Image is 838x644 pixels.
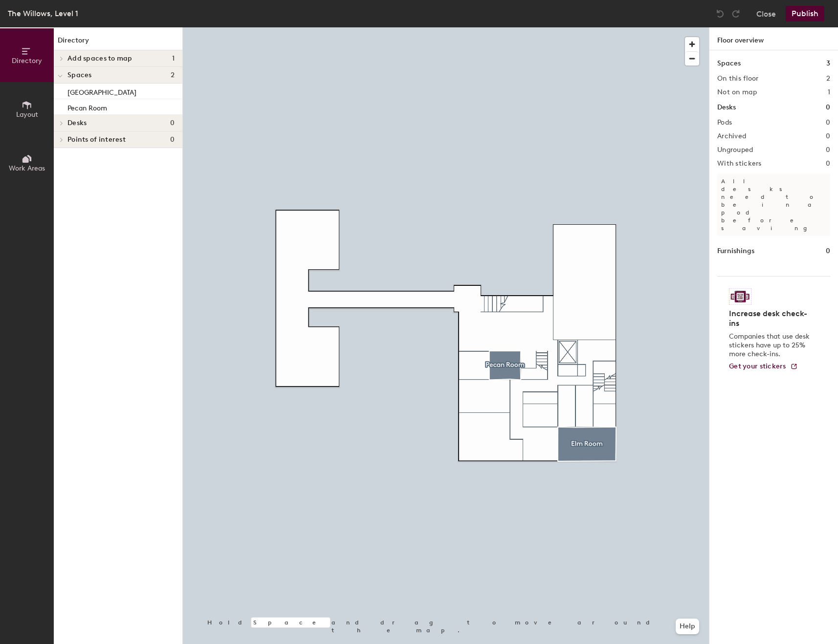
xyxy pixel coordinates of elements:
[709,27,838,50] h1: Floor overview
[717,75,759,83] h2: On this floor
[786,6,824,21] button: Publish
[9,164,45,172] span: Work Areas
[717,119,732,127] h2: Pods
[729,309,813,328] h4: Increase desk check-ins
[67,119,87,127] span: Desks
[67,86,136,97] p: [GEOGRAPHIC_DATA]
[717,173,830,236] p: All desks need to be in a pod before saving
[729,363,798,371] a: Get your stickers
[170,136,175,144] span: 0
[54,35,182,50] h1: Directory
[676,619,699,634] button: Help
[729,362,786,370] span: Get your stickers
[717,88,757,96] h2: Not on map
[717,160,762,168] h2: With stickers
[67,101,107,112] p: Pecan Room
[715,9,725,19] img: Undo
[8,7,78,20] div: The Willows, Level 1
[67,71,92,79] span: Spaces
[729,332,813,359] p: Companies that use desk stickers have up to 25% more check-ins.
[756,6,776,21] button: Close
[826,146,830,154] h2: 0
[828,88,830,96] h2: 1
[729,288,751,305] img: Sticker logo
[826,58,830,69] h1: 3
[16,110,38,119] span: Layout
[12,57,42,65] span: Directory
[67,55,132,63] span: Add spaces to map
[826,132,830,140] h2: 0
[717,132,746,140] h2: Archived
[717,146,753,154] h2: Ungrouped
[826,102,830,113] h1: 0
[826,119,830,127] h2: 0
[67,136,126,144] span: Points of interest
[170,119,175,127] span: 0
[826,75,830,83] h2: 2
[172,55,175,63] span: 1
[717,58,741,69] h1: Spaces
[826,160,830,168] h2: 0
[717,246,754,257] h1: Furnishings
[717,102,736,113] h1: Desks
[171,71,175,79] span: 2
[731,9,741,19] img: Redo
[826,246,830,257] h1: 0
